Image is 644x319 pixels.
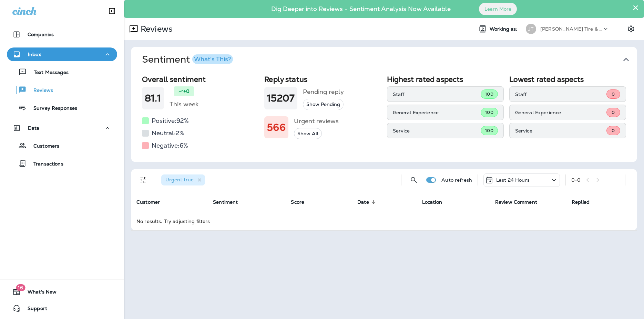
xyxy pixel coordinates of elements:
[161,174,205,185] div: Urgent:true
[571,177,581,183] div: 0 - 0
[152,115,189,126] h5: Positive: 92 %
[7,301,117,315] button: Support
[7,100,117,115] button: Survey Responses
[294,128,322,139] button: Show All
[136,173,150,187] button: Filters
[27,105,77,112] p: Survey Responses
[422,199,442,205] span: Location
[393,92,481,97] p: Staff
[572,199,590,205] span: Replied
[7,83,117,97] button: Reviews
[496,177,530,183] p: Last 24 Hours
[142,54,233,65] h1: Sentiment
[490,26,519,32] span: Working as:
[572,199,599,205] span: Replied
[28,32,54,37] p: Companies
[422,199,451,205] span: Location
[357,199,378,205] span: Date
[7,28,117,41] button: Companies
[131,72,637,162] div: SentimentWhat's This?
[612,91,615,97] span: 0
[21,289,57,297] span: What's New
[213,199,247,205] span: Sentiment
[152,140,188,151] h5: Negative: 6 %
[267,93,295,104] h1: 15207
[540,26,602,32] p: [PERSON_NAME] Tire & Auto
[632,2,639,13] button: Close
[7,138,117,153] button: Customers
[142,75,259,84] h2: Overall sentiment
[267,122,285,133] h1: 566
[21,306,47,314] span: Support
[170,99,198,110] h5: This week
[7,47,117,61] button: Inbox
[495,199,546,205] span: Review Comment
[485,128,493,134] span: 100
[625,23,637,35] button: Settings
[27,70,69,76] p: Text Messages
[165,177,194,183] span: Urgent : true
[7,121,117,135] button: Data
[131,212,637,230] td: No results. Try adjusting filters
[183,88,190,95] p: +0
[264,75,381,84] h2: Reply status
[515,128,606,134] p: Service
[509,75,626,84] h2: Lowest rated aspects
[251,8,471,10] p: Dig Deeper into Reviews - Sentiment Analysis Now Available
[27,143,59,150] p: Customers
[479,3,517,15] button: Learn More
[145,93,161,104] h1: 81.1
[407,173,421,187] button: Search Reviews
[485,109,493,115] span: 100
[291,199,304,205] span: Score
[303,86,344,97] h5: Pending reply
[28,52,41,57] p: Inbox
[291,199,313,205] span: Score
[393,110,481,115] p: General Experience
[495,199,537,205] span: Review Comment
[16,284,25,291] span: 16
[515,92,606,97] p: Staff
[357,199,369,205] span: Date
[192,54,233,64] button: What's This?
[136,199,160,205] span: Customer
[393,128,481,134] p: Service
[138,24,173,34] p: Reviews
[526,24,536,34] div: JT
[7,285,117,299] button: 16What's New
[28,125,40,131] p: Data
[7,156,117,171] button: Transactions
[194,56,231,62] div: What's This?
[515,110,606,115] p: General Experience
[213,199,238,205] span: Sentiment
[303,99,344,110] button: Show Pending
[441,177,472,183] p: Auto refresh
[612,109,615,115] span: 0
[102,4,122,18] button: Collapse Sidebar
[612,128,615,134] span: 0
[7,65,117,79] button: Text Messages
[27,161,63,168] p: Transactions
[387,75,504,84] h2: Highest rated aspects
[152,128,184,139] h5: Neutral: 2 %
[294,116,339,127] h5: Urgent reviews
[485,91,493,97] span: 100
[27,87,53,94] p: Reviews
[136,199,169,205] span: Customer
[136,47,643,72] button: SentimentWhat's This?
